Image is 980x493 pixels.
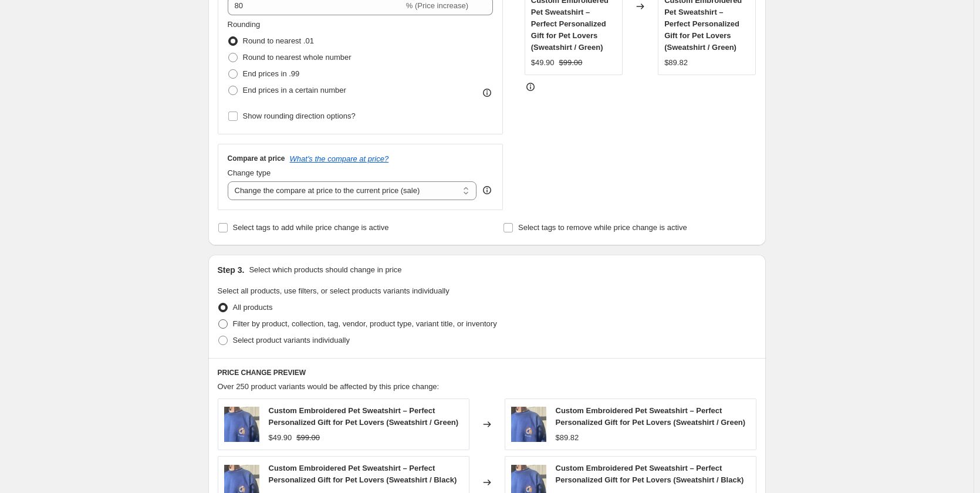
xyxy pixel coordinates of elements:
span: Select tags to remove while price change is active [518,223,687,232]
img: 10_2c631e42-4942-4f80-a5db-8fe853a852ff_80x.jpg [224,407,259,442]
span: Custom Embroidered Pet Sweatshirt – Perfect Personalized Gift for Pet Lovers (Sweatshirt / Black) [556,464,744,484]
span: Round to nearest .01 [243,36,314,45]
span: $49.90 [269,433,292,442]
span: $49.90 [531,58,555,67]
span: Rounding [228,20,261,29]
span: Select tags to add while price change is active [233,223,389,232]
span: Show rounding direction options? [243,112,356,120]
span: $89.82 [556,433,579,442]
h6: PRICE CHANGE PREVIEW [218,368,756,377]
span: Round to nearest whole number [243,53,352,62]
span: End prices in .99 [243,69,300,78]
span: End prices in a certain number [243,86,346,94]
span: Custom Embroidered Pet Sweatshirt – Perfect Personalized Gift for Pet Lovers (Sweatshirt / Black) [269,464,457,484]
span: Over 250 product variants would be affected by this price change: [218,382,440,391]
span: $99.00 [296,433,320,442]
div: help [481,184,493,196]
span: Custom Embroidered Pet Sweatshirt – Perfect Personalized Gift for Pet Lovers (Sweatshirt / Green) [556,406,746,427]
span: Custom Embroidered Pet Sweatshirt – Perfect Personalized Gift for Pet Lovers (Sweatshirt / Green) [269,406,459,427]
h2: Step 3. [218,264,245,276]
span: Select all products, use filters, or select products variants individually [218,286,450,295]
span: Select product variants individually [233,336,350,345]
span: % (Price increase) [406,1,468,10]
span: Filter by product, collection, tag, vendor, product type, variant title, or inventory [233,319,497,328]
p: Select which products should change in price [249,264,401,276]
span: $89.82 [664,58,688,67]
span: All products [233,303,273,312]
span: Change type [228,168,271,177]
h3: Compare at price [228,154,285,163]
button: What's the compare at price? [290,154,389,163]
img: 10_2c631e42-4942-4f80-a5db-8fe853a852ff_80x.jpg [511,407,546,442]
span: $99.00 [559,58,583,67]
